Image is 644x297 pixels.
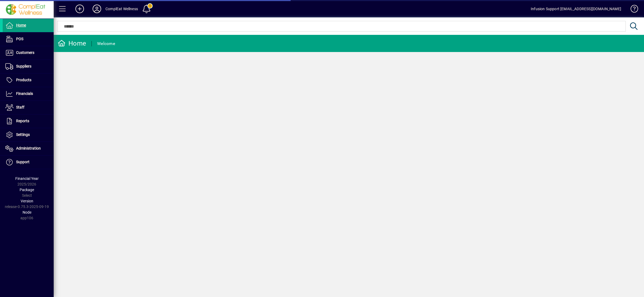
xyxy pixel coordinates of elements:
[3,101,54,114] a: Staff
[20,188,34,192] span: Package
[3,87,54,101] a: Financials
[3,114,54,128] a: Reports
[88,4,105,14] button: Profile
[16,160,30,164] span: Support
[16,50,34,55] span: Customers
[16,78,31,82] span: Products
[105,5,138,13] div: ComplEat Wellness
[21,199,33,203] span: Version
[3,60,54,73] a: Suppliers
[16,23,26,27] span: Home
[16,119,29,123] span: Reports
[58,39,86,48] div: Home
[3,73,54,87] a: Products
[627,1,637,18] a: Knowledge Base
[3,142,54,155] a: Administration
[71,4,88,14] button: Add
[3,46,54,60] a: Customers
[16,146,41,150] span: Administration
[3,32,54,46] a: POS
[16,64,31,68] span: Suppliers
[23,210,31,214] span: Node
[3,128,54,142] a: Settings
[16,37,23,41] span: POS
[531,5,621,13] div: Infusion Support [EMAIL_ADDRESS][DOMAIN_NAME]
[16,105,24,109] span: Staff
[16,132,30,137] span: Settings
[97,39,115,48] div: Welcome
[15,176,39,181] span: Financial Year
[3,155,54,169] a: Support
[16,91,33,96] span: Financials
